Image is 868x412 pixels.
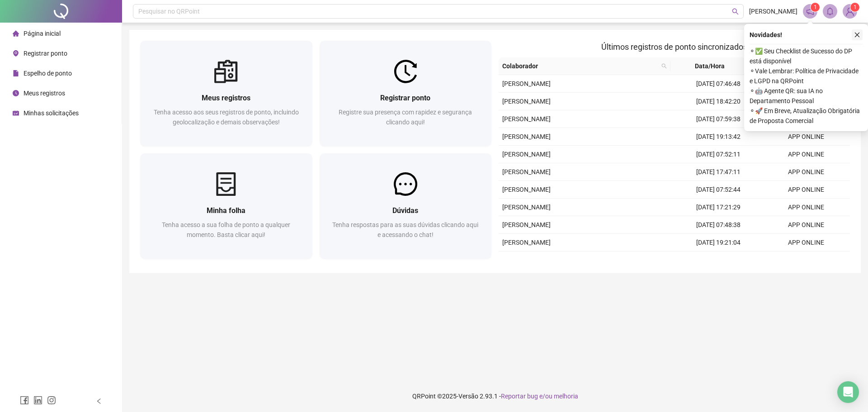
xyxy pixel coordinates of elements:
[675,93,762,110] td: [DATE] 18:42:20
[154,109,299,126] span: Tenha acesso aos seus registros de ponto, incluindo geolocalização e demais observações!
[207,206,245,215] span: Minha folha
[13,30,19,37] span: home
[502,151,551,158] span: [PERSON_NAME]
[762,199,850,216] td: APP ONLINE
[732,8,739,15] span: search
[675,75,762,93] td: [DATE] 07:46:48
[675,163,762,181] td: [DATE] 17:47:11
[850,3,859,12] sup: Atualize o seu contato no menu Meus Dados
[601,42,747,52] span: Últimos registros de ponto sincronizados
[762,234,850,251] td: APP ONLINE
[750,46,863,66] span: ⚬ ✅ Seu Checklist de Sucesso do DP está disponível
[675,216,762,234] td: [DATE] 07:48:38
[13,70,19,76] span: file
[501,393,578,400] span: Reportar bug e/ou melhoria
[202,94,250,102] span: Meus registros
[806,7,814,15] span: notification
[502,221,551,228] span: [PERSON_NAME]
[47,396,56,405] span: instagram
[762,128,850,146] td: APP ONLINE
[162,221,290,238] span: Tenha acesso a sua folha de ponto a qualquer momento. Basta clicar aqui!
[140,153,312,259] a: Minha folhaTenha acesso a sua folha de ponto a qualquer momento. Basta clicar aqui!
[762,251,850,269] td: APP ONLINE
[762,216,850,234] td: APP ONLINE
[749,6,797,16] span: [PERSON_NAME]
[502,98,551,105] span: [PERSON_NAME]
[502,204,551,211] span: [PERSON_NAME]
[854,32,860,38] span: close
[843,5,857,18] img: 83313
[750,86,863,106] span: ⚬ 🤖 Agente QR: sua IA no Departamento Pessoal
[675,181,762,199] td: [DATE] 07:52:44
[24,50,67,57] span: Registrar ponto
[826,7,834,15] span: bell
[675,251,762,269] td: [DATE] 07:58:36
[140,41,312,146] a: Meus registrosTenha acesso aos seus registros de ponto, incluindo geolocalização e demais observa...
[675,110,762,128] td: [DATE] 07:59:38
[750,106,863,126] span: ⚬ 🚀 Em Breve, Atualização Obrigatória de Proposta Comercial
[670,57,756,75] th: Data/Hora
[750,30,782,40] span: Novidades !
[320,153,492,259] a: DúvidasTenha respostas para as suas dúvidas clicando aqui e acessando o chat!
[380,94,430,102] span: Registrar ponto
[13,90,19,96] span: clock-circle
[762,146,850,163] td: APP ONLINE
[675,234,762,251] td: [DATE] 19:21:04
[33,396,42,405] span: linkedin
[502,115,551,123] span: [PERSON_NAME]
[660,59,669,73] span: search
[502,168,551,175] span: [PERSON_NAME]
[502,186,551,193] span: [PERSON_NAME]
[392,206,418,215] span: Dúvidas
[339,109,472,126] span: Registre sua presença com rapidez e segurança clicando aqui!
[502,239,551,246] span: [PERSON_NAME]
[24,30,61,37] span: Página inicial
[502,61,658,71] span: Colaborador
[762,181,850,199] td: APP ONLINE
[458,393,478,400] span: Versão
[502,80,551,87] span: [PERSON_NAME]
[750,66,863,86] span: ⚬ Vale Lembrar: Política de Privacidade e LGPD na QRPoint
[762,163,850,181] td: APP ONLINE
[675,128,762,146] td: [DATE] 19:13:42
[24,70,72,77] span: Espelho de ponto
[661,63,667,69] span: search
[24,109,79,117] span: Minhas solicitações
[854,4,857,10] span: 1
[837,381,859,403] div: Open Intercom Messenger
[811,3,820,12] sup: 1
[332,221,478,238] span: Tenha respostas para as suas dúvidas clicando aqui e acessando o chat!
[674,61,745,71] span: Data/Hora
[96,398,102,404] span: left
[13,50,19,57] span: environment
[502,133,551,140] span: [PERSON_NAME]
[20,396,29,405] span: facebook
[24,90,65,97] span: Meus registros
[675,146,762,163] td: [DATE] 07:52:11
[320,41,492,146] a: Registrar pontoRegistre sua presença com rapidez e segurança clicando aqui!
[13,110,19,116] span: schedule
[675,199,762,216] td: [DATE] 17:21:29
[122,380,868,412] footer: QRPoint © 2025 - 2.93.1 -
[814,4,817,10] span: 1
